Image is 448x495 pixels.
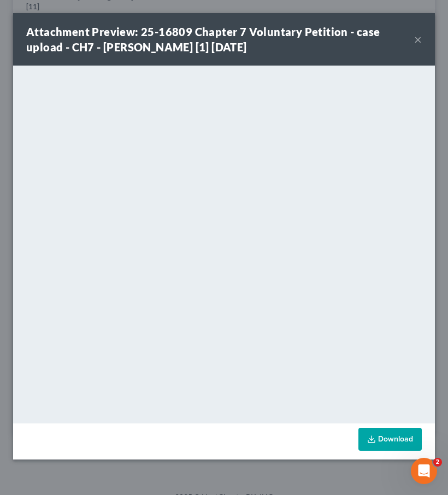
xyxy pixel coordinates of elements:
[26,25,380,54] strong: Attachment Preview: 25-16809 Chapter 7 Voluntary Petition - case upload - CH7 - [PERSON_NAME] [1]...
[358,428,422,451] a: Download
[414,33,422,46] button: ×
[433,458,442,467] span: 2
[13,66,435,421] iframe: <object ng-attr-data='[URL][DOMAIN_NAME]' type='application/pdf' width='100%' height='650px'></ob...
[411,458,437,484] iframe: Intercom live chat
